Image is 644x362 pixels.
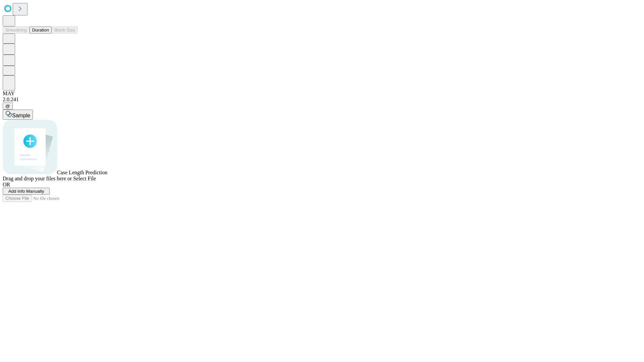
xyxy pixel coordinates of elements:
[3,188,50,195] button: Add Info Manually
[3,176,72,181] span: Drag and drop your files here or
[3,97,641,103] div: 2.0.241
[30,26,52,34] button: Duration
[3,110,33,120] button: Sample
[3,103,13,110] button: @
[57,170,107,175] span: Case Length Prediction
[3,26,30,34] button: Smoothing
[73,176,96,181] span: Select File
[5,104,10,109] span: @
[8,189,44,194] span: Add Info Manually
[12,113,30,118] span: Sample
[3,90,641,97] div: MAY
[52,26,78,34] button: Block Size
[3,182,10,187] span: OR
